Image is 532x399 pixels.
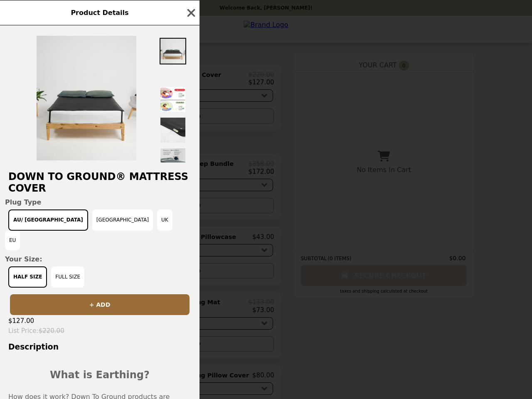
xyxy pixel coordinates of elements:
[160,86,186,113] img: Thumbnail 5
[160,69,186,70] img: Thumbnail 2
[37,36,136,160] img: AU/ NZ / Half Size
[51,266,84,288] button: Full Size
[92,209,153,231] button: [GEOGRAPHIC_DATA]
[160,74,186,76] img: Thumbnail 3
[160,80,186,82] img: Thumbnail 4
[157,209,172,231] button: UK
[10,294,190,315] button: + ADD
[160,117,186,143] img: Thumbnail 6
[8,367,191,383] h2: What is Earthing?
[5,231,20,250] button: EU
[5,255,195,263] span: Your Size:
[160,148,186,174] img: Thumbnail 7
[71,9,128,17] span: Product Details
[5,198,195,206] span: Plug Type
[39,327,64,335] span: $220.00
[8,209,88,231] button: AU/ [GEOGRAPHIC_DATA]
[160,38,186,64] img: Thumbnail 1
[8,266,47,288] button: Half Size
